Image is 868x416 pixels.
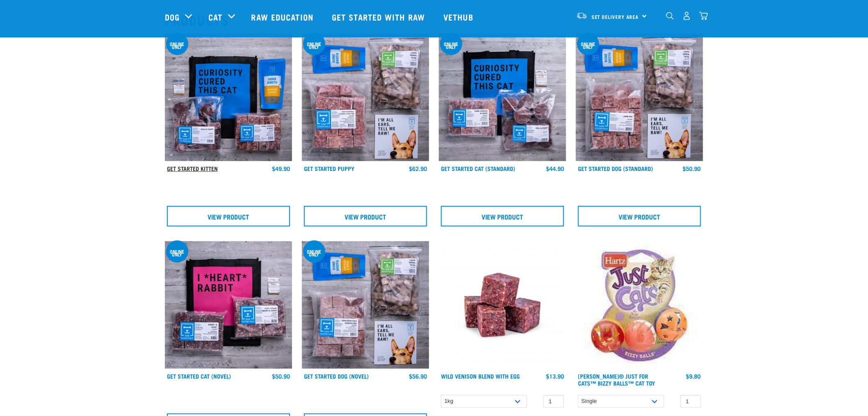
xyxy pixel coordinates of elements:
[441,167,515,170] a: Get Started Cat (Standard)
[439,241,566,369] img: Venison Egg 1616
[167,374,231,377] a: Get Started Cat (Novel)
[167,167,218,170] a: Get Started Kitten
[167,206,290,226] a: View Product
[666,12,674,20] img: home-icon-1@2x.png
[302,241,429,369] img: NSP Dog Novel Update
[576,12,587,19] img: van-moving.png
[208,11,222,23] a: Cat
[272,165,290,172] div: $49.90
[576,34,703,161] img: NSP Dog Standard Update
[272,373,290,379] div: $50.90
[165,34,292,161] img: NSP Kitten Update
[166,250,188,256] div: online only
[578,374,656,384] a: [PERSON_NAME]® Just for Cats™ Bizzy Balls™ Cat Toy
[303,42,325,48] div: online only
[546,165,564,172] div: $44.90
[304,374,369,377] a: Get Started Dog (Novel)
[435,0,484,33] a: Vethub
[165,241,292,369] img: Assortment Of Raw Essential Products For Cats Including, Pink And Black Tote Bag With "I *Heart* ...
[683,165,701,172] div: $50.90
[409,373,427,379] div: $56.90
[302,34,429,161] img: NPS Puppy Update
[441,206,564,226] a: View Product
[304,167,354,170] a: Get Started Puppy
[686,373,701,379] div: $9.80
[578,167,653,170] a: Get Started Dog (Standard)
[324,0,435,33] a: Get started with Raw
[699,12,708,20] img: home-icon@2x.png
[546,373,564,379] div: $13.90
[578,206,701,226] a: View Product
[683,12,691,20] img: user.png
[576,241,703,369] img: Hartz Bizzy Balls
[441,374,520,377] a: Wild Venison Blend with Egg
[303,250,325,256] div: online only
[439,34,566,161] img: Assortment Of Raw Essential Products For Cats Including, Blue And Black Tote Bag With "Curiosity ...
[166,42,188,48] div: online only
[165,11,180,23] a: Dog
[440,42,462,48] div: online only
[577,42,599,48] div: online only
[592,15,639,18] span: Set Delivery Area
[304,206,427,226] a: View Product
[544,395,564,408] input: 1
[681,395,701,408] input: 1
[409,165,427,172] div: $62.90
[243,0,324,33] a: Raw Education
